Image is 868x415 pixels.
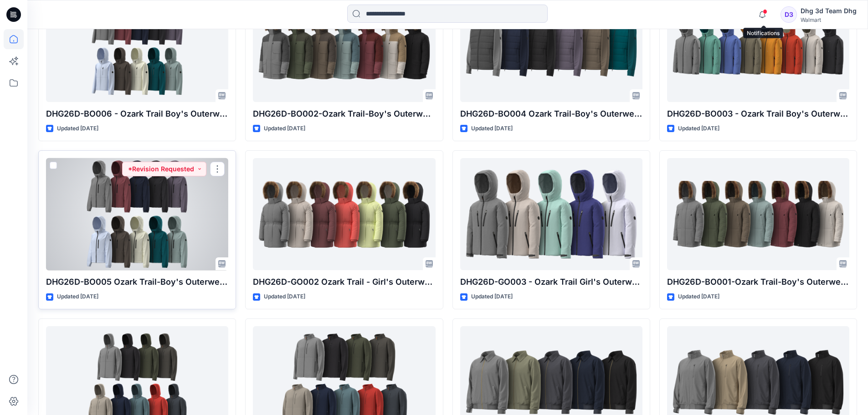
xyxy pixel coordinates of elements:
p: Updated [DATE] [264,124,305,133]
p: Updated [DATE] [471,124,513,133]
p: DHG26D-GO003 - Ozark Trail Girl's Outerwear - Performance Jacket Opt.1 [460,276,642,288]
div: Dhg 3d Team Dhg [801,5,857,16]
a: DHG26D-BO005 Ozark Trail-Boy's Outerwear - Softshell V1 [46,158,228,271]
a: DHG26D-GO003 - Ozark Trail Girl's Outerwear - Performance Jacket Opt.1 [460,158,642,271]
p: DHG26D-BO004 Ozark Trail-Boy's Outerwear - Hybrid Jacket Opt.1 [460,108,642,120]
p: DHG26D-GO002 Ozark Trail - Girl's Outerwear-Parka Jkt Opt.2 [253,276,435,288]
p: DHG26D-BO002-Ozark Trail-Boy's Outerwear - Parka Jkt V2 Opt 2 [253,108,435,120]
p: Updated [DATE] [678,124,719,133]
p: DHG26D-BO001-Ozark Trail-Boy's Outerwear - Parka Jkt V1 [667,276,849,288]
p: DHG26D-BO005 Ozark Trail-Boy's Outerwear - Softshell V1 [46,276,228,288]
div: D3 [781,6,797,23]
a: DHG26D-BO001-Ozark Trail-Boy's Outerwear - Parka Jkt V1 [667,158,849,271]
p: Updated [DATE] [471,292,513,302]
p: DHG26D-BO006 - Ozark Trail Boy's Outerwear - Softshell V2 [46,108,228,120]
p: DHG26D-BO003 - Ozark Trail Boy's Outerwear - Performance Jacket Opt 2 [667,108,849,120]
div: Walmart [801,16,857,23]
a: DHG26D-GO002 Ozark Trail - Girl's Outerwear-Parka Jkt Opt.2 [253,158,435,271]
p: Updated [DATE] [264,292,305,302]
p: Updated [DATE] [678,292,719,302]
p: Updated [DATE] [57,124,98,133]
p: Updated [DATE] [57,292,98,302]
